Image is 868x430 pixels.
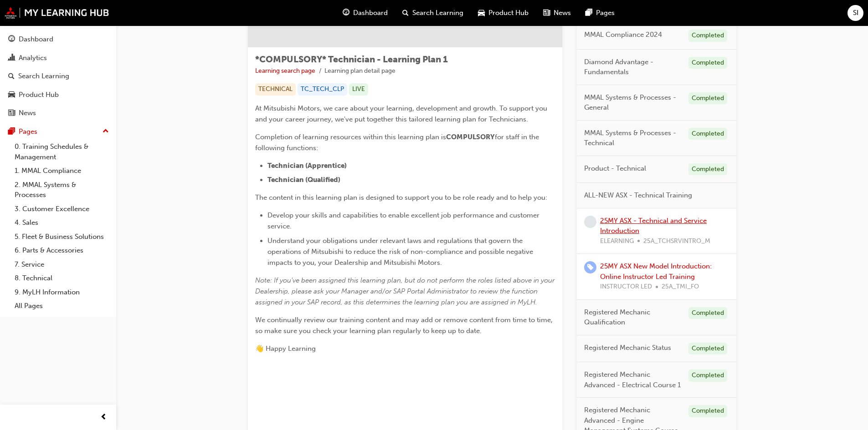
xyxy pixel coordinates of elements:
a: Learning search page [255,67,315,75]
span: At Mitsubishi Motors, we care about your learning, development and growth. To support you and you... [255,104,549,123]
div: Completed [688,92,727,105]
a: search-iconSearch Learning [395,4,471,22]
a: pages-iconPages [578,4,622,22]
a: 1. MMAL Compliance [11,164,113,178]
span: 👋 Happy Learning [255,344,316,353]
a: News [4,105,113,121]
span: Completion of learning resources within this learning plan is [255,133,446,141]
span: up-icon [103,126,109,137]
a: 7. Service [11,258,113,272]
span: search-icon [8,72,15,81]
span: Technician (Qualified) [267,176,340,184]
span: Registered Mechanic Qualification [584,307,681,328]
span: Develop your skills and capabilities to enable excellent job performance and customer service. [267,211,541,230]
div: Completed [688,307,727,319]
a: guage-iconDashboard [335,4,395,22]
a: 8. Technical [11,271,113,285]
a: 5. Fleet & Business Solutions [11,230,113,244]
div: LIVE [349,83,368,96]
span: COMPULSORY [446,133,495,141]
span: MMAL Compliance 2024 [584,30,662,40]
a: news-iconNews [536,4,578,22]
span: car-icon [478,7,485,19]
a: 25MY ASX - Technical and Service Introduction [600,217,707,235]
span: prev-icon [100,412,107,423]
div: Completed [688,369,727,382]
a: 3. Customer Excellence [11,202,113,216]
span: SI [853,8,858,18]
span: learningRecordVerb_ENROLL-icon [584,261,596,273]
span: INSTRUCTOR LED [600,282,652,292]
span: Understand your obligations under relevant laws and regulations that govern the operations of Mit... [267,237,535,267]
span: 25A_TMI_FO [662,282,699,292]
a: 6. Parts & Accessories [11,243,113,258]
li: Learning plan detail page [324,66,395,76]
span: MMAL Systems & Processes - General [584,92,681,113]
span: Dashboard [353,8,388,18]
div: Pages [19,126,37,137]
span: car-icon [8,91,15,99]
div: Product Hub [19,90,59,100]
div: Completed [688,405,727,417]
span: 25A_TCHSRVINTRO_M [643,236,710,247]
div: TECHNICAL [255,83,296,96]
div: Analytics [19,53,47,63]
a: Dashboard [4,31,113,48]
span: Registered Mechanic Advanced - Electrical Course 1 [584,369,681,390]
button: Pages [4,123,113,140]
span: ELEARNING [600,236,634,247]
div: Completed [688,163,727,176]
a: 0. Training Schedules & Management [11,140,113,164]
span: news-icon [543,7,550,19]
span: We continually review our training content and may add or remove content from time to time, so ma... [255,316,555,335]
span: Search Learning [412,8,463,18]
button: SI [847,5,863,21]
span: news-icon [8,109,15,117]
span: pages-icon [586,7,592,19]
div: Search Learning [18,71,69,81]
span: MMAL Systems & Processes - Technical [584,128,681,148]
a: 2. MMAL Systems & Processes [11,178,113,202]
a: 25MY ASX New Model Introduction: Online Instructor Led Training [600,262,712,281]
span: pages-icon [8,128,15,136]
span: Diamond Advantage - Fundamentals [584,57,681,77]
a: Analytics [4,50,113,66]
span: search-icon [402,7,409,19]
span: guage-icon [343,7,349,19]
div: Completed [688,30,727,42]
div: Dashboard [19,34,53,45]
span: News [554,8,571,18]
span: chart-icon [8,54,15,62]
div: TC_TECH_CLP [298,83,347,96]
span: Note: If you've been assigned this learning plan, but do not perform the roles listed above in yo... [255,276,556,306]
div: Completed [688,128,727,140]
span: Product - Technical [584,163,646,174]
div: Completed [688,57,727,69]
img: mmal [5,7,109,19]
span: Product Hub [488,8,529,18]
span: Registered Mechanic Status [584,343,671,353]
span: guage-icon [8,35,15,44]
a: car-iconProduct Hub [471,4,536,22]
span: *COMPULSORY* Technician - Learning Plan 1 [255,54,448,65]
a: 9. MyLH Information [11,285,113,299]
button: DashboardAnalyticsSearch LearningProduct HubNews [4,29,113,123]
span: ALL-NEW ASX - Technical Training [584,190,692,201]
span: Technician (Apprentice) [267,162,347,170]
a: All Pages [11,299,113,313]
a: 4. Sales [11,216,113,230]
div: News [19,108,36,118]
span: Pages [596,8,615,18]
span: for staff in the following functions: [255,133,541,152]
a: Search Learning [4,68,113,85]
div: Completed [688,343,727,355]
a: Product Hub [4,86,113,103]
span: learningRecordVerb_NONE-icon [584,216,596,228]
span: The content in this learning plan is designed to support you to be role ready and to help you: [255,193,547,202]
